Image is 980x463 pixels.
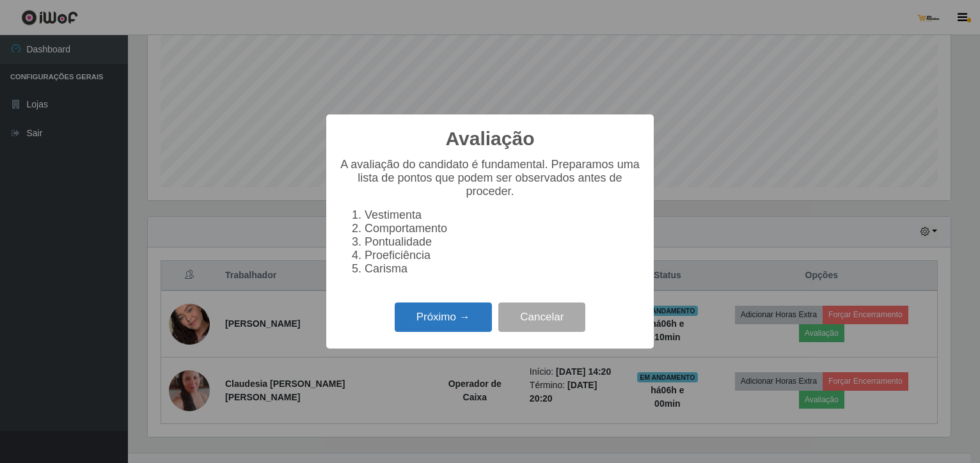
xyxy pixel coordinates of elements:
h2: Avaliação [446,127,535,150]
li: Comportamento [365,222,641,235]
li: Carisma [365,262,641,276]
button: Próximo → [395,302,492,333]
li: Vestimenta [365,208,641,222]
li: Pontualidade [365,235,641,249]
p: A avaliação do candidato é fundamental. Preparamos uma lista de pontos que podem ser observados a... [339,158,641,198]
button: Cancelar [498,302,585,333]
li: Proeficiência [365,249,641,262]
